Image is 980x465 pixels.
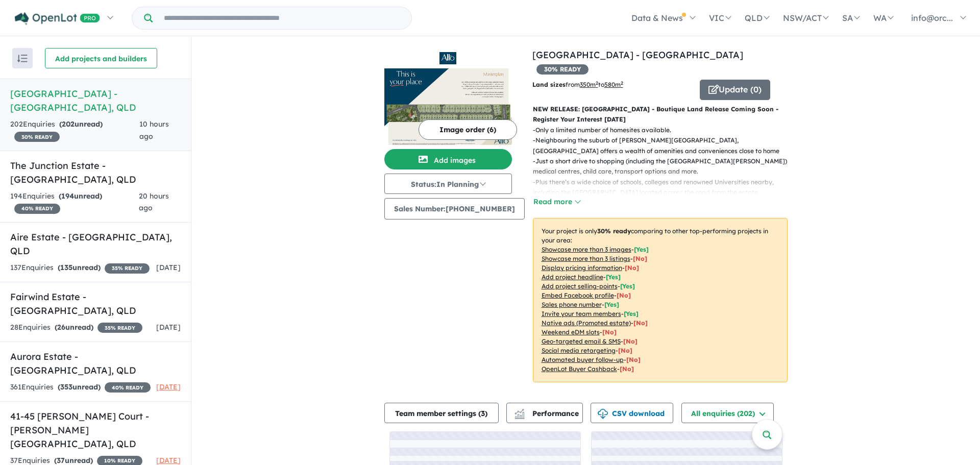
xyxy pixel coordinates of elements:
div: 361 Enquir ies [10,381,151,394]
span: [DATE] [156,382,181,391]
span: [No] [602,328,617,336]
u: 350 m [580,81,598,88]
u: OpenLot Buyer Cashback [542,365,617,373]
u: Showcase more than 3 images [542,246,631,253]
span: 20 hours ago [139,191,169,213]
span: [ No ] [625,264,639,272]
span: [No] [623,337,638,345]
a: [GEOGRAPHIC_DATA] - [GEOGRAPHIC_DATA] [532,49,743,61]
b: 30 % ready [597,227,631,235]
p: from [532,80,692,90]
button: Update (0) [700,80,770,100]
sup: 2 [621,80,623,86]
u: Sales phone number [542,301,602,308]
span: [No] [618,347,632,354]
input: Try estate name, suburb, builder or developer [155,7,409,29]
span: 3 [481,409,485,418]
span: 194 [61,191,74,201]
button: All enquiries (202) [681,403,774,423]
span: 10 hours ago [139,119,169,141]
u: Weekend eDM slots [542,328,600,336]
span: 35 % READY [97,323,142,333]
strong: ( unread) [58,382,101,391]
h5: Fairwind Estate - [GEOGRAPHIC_DATA] , QLD [10,290,181,317]
strong: ( unread) [55,323,93,332]
span: 26 [57,323,65,332]
img: Alto Estate - Park Ridge [384,68,512,145]
u: Embed Facebook profile [542,291,614,299]
sup: 2 [596,80,598,86]
button: CSV download [591,403,673,423]
div: 28 Enquir ies [10,322,142,334]
img: bar-chart.svg [514,412,525,419]
button: Add images [384,149,512,169]
span: [ Yes ] [634,246,649,253]
u: Invite your team members [542,310,621,317]
div: 137 Enquir ies [10,262,150,274]
span: [DATE] [156,323,181,332]
span: [ Yes ] [624,310,639,317]
h5: Aurora Estate - [GEOGRAPHIC_DATA] , QLD [10,350,181,377]
span: 40 % READY [14,204,60,214]
span: [ Yes ] [620,282,635,290]
span: 353 [60,382,72,391]
a: Alto Estate - Park Ridge LogoAlto Estate - Park Ridge [384,48,512,145]
span: 30 % READY [536,64,589,75]
img: Openlot PRO Logo White [15,12,100,25]
span: to [598,81,623,88]
button: Read more [533,196,581,208]
strong: ( unread) [54,456,93,465]
span: [DATE] [156,263,181,272]
strong: ( unread) [58,263,101,272]
span: [ Yes ] [604,301,619,308]
span: [No] [626,356,641,363]
button: Add projects and builders [45,48,157,68]
span: 135 [60,263,72,272]
button: Status:In Planning [384,174,512,194]
p: Your project is only comparing to other top-performing projects in your area: - - - - - - - - - -... [533,218,788,382]
img: download icon [598,409,608,419]
div: 194 Enquir ies [10,190,139,215]
u: Display pricing information [542,264,622,272]
u: Add project selling-points [542,282,618,290]
b: Land sizes [532,81,566,88]
img: line-chart.svg [514,409,524,414]
button: Sales Number:[PHONE_NUMBER] [384,198,525,219]
button: Performance [506,403,583,423]
strong: ( unread) [59,191,102,201]
img: sort.svg [17,55,28,62]
u: Showcase more than 3 listings [542,255,630,262]
button: Image order (6) [419,119,517,140]
u: Geo-targeted email & SMS [542,337,621,345]
h5: [GEOGRAPHIC_DATA] - [GEOGRAPHIC_DATA] , QLD [10,87,181,114]
img: Alto Estate - Park Ridge Logo [388,52,508,64]
u: Social media retargeting [542,347,616,354]
span: 40 % READY [105,382,151,393]
span: 202 [62,119,75,129]
p: - Only a limited number of homesites available. [533,125,796,135]
span: [ Yes ] [606,273,621,281]
span: [No] [633,319,648,327]
span: [DATE] [156,456,181,465]
span: [ No ] [633,255,647,262]
span: 37 [57,456,65,465]
span: 30 % READY [14,132,60,142]
u: Add project headline [542,273,603,281]
div: 202 Enquir ies [10,118,139,143]
span: 35 % READY [105,263,150,274]
span: info@orc... [911,13,953,23]
u: 580 m [604,81,623,88]
p: NEW RELEASE: [GEOGRAPHIC_DATA] - Boutique Land Release Coming Soon - Register Your Interest [DATE] [533,104,788,125]
h5: 41-45 [PERSON_NAME] Court - [PERSON_NAME][GEOGRAPHIC_DATA] , QLD [10,409,181,451]
strong: ( unread) [59,119,103,129]
h5: Aire Estate - [GEOGRAPHIC_DATA] , QLD [10,230,181,258]
p: - Just a short drive to shopping (including the [GEOGRAPHIC_DATA][PERSON_NAME]), medical centres,... [533,156,796,177]
u: Native ads (Promoted estate) [542,319,631,327]
h5: The Junction Estate - [GEOGRAPHIC_DATA] , QLD [10,159,181,186]
span: [ No ] [617,291,631,299]
p: - Neighbouring the suburb of [PERSON_NAME][GEOGRAPHIC_DATA], [GEOGRAPHIC_DATA] offers a wealth of... [533,135,796,156]
button: Team member settings (3) [384,403,499,423]
p: - Plus there’s a wide choice of schools, colleges and renowned Universities nearby, including the... [533,177,796,198]
span: Performance [516,409,579,418]
u: Automated buyer follow-up [542,356,624,363]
